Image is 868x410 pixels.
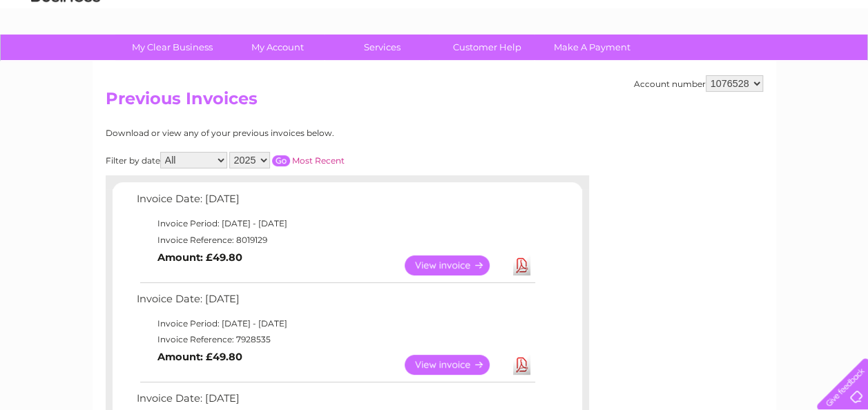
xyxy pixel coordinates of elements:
b: Amount: £49.80 [157,351,242,363]
td: Invoice Period: [DATE] - [DATE] [133,315,537,332]
div: Download or view any of your previous invoices below. [106,128,468,138]
td: Invoice Date: [DATE] [133,190,537,215]
td: Invoice Date: [DATE] [133,290,537,315]
a: Water [625,59,651,69]
a: View [405,355,506,375]
div: Account number [634,75,763,92]
a: Most Recent [292,155,345,166]
td: Invoice Reference: 7928535 [133,331,537,348]
a: Blog [748,59,768,69]
b: Amount: £49.80 [157,251,242,264]
a: My Account [220,35,334,60]
a: Telecoms [698,59,740,69]
a: Make A Payment [535,35,649,60]
a: Customer Help [430,35,544,60]
h2: Previous Invoices [106,89,763,115]
div: Filter by date [106,152,468,168]
td: Invoice Reference: 8019129 [133,232,537,248]
td: Invoice Period: [DATE] - [DATE] [133,215,537,232]
a: Energy [659,59,690,69]
a: My Clear Business [115,35,229,60]
a: 0333 014 3131 [608,7,703,24]
a: Download [513,355,530,375]
img: logo.png [30,36,101,78]
a: Contact [776,59,810,69]
a: Log out [822,59,855,69]
a: Download [513,255,530,275]
a: View [405,255,506,275]
div: Clear Business is a trading name of Verastar Limited (registered in [GEOGRAPHIC_DATA] No. 3667643... [108,8,761,67]
a: Services [325,35,439,60]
